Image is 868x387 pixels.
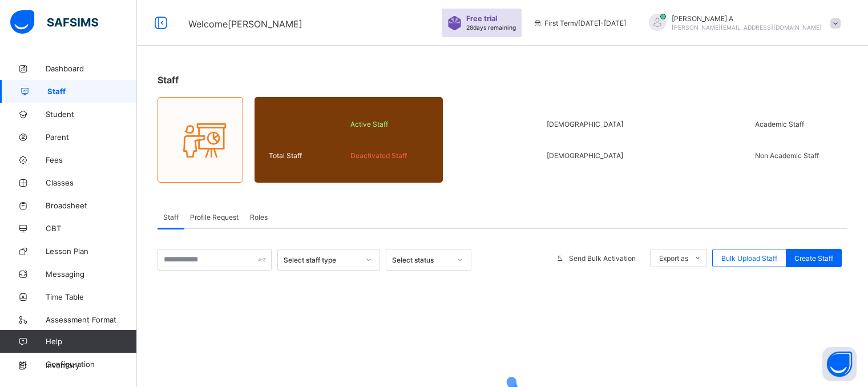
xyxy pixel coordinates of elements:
[533,19,626,27] span: session/term information
[46,132,137,142] span: Parent
[46,201,137,210] span: Broadsheet
[755,151,828,160] span: Non Academic Staff
[46,178,137,187] span: Classes
[46,337,136,346] span: Help
[46,360,136,369] span: Configuration
[284,256,359,264] div: Select staff type
[721,254,777,263] span: Bulk Upload Staff
[672,24,822,31] span: [PERSON_NAME][EMAIL_ADDRESS][DOMAIN_NAME]
[46,224,137,233] span: CBT
[46,110,137,119] span: Student
[47,87,137,96] span: Staff
[190,213,239,221] span: Profile Request
[547,151,628,160] span: [DEMOGRAPHIC_DATA]
[46,292,137,301] span: Time Table
[350,120,429,128] span: Active Staff
[392,256,450,264] div: Select status
[447,16,462,30] img: sticker-purple.71386a28dfed39d6af7621340158ba97.svg
[637,14,846,33] div: SamA
[350,151,429,160] span: Deactivated Staff
[266,148,348,163] div: Total Staff
[466,24,516,31] span: 28 days remaining
[46,315,137,324] span: Assessment Format
[163,213,179,221] span: Staff
[46,247,137,256] span: Lesson Plan
[466,14,510,23] span: Free trial
[672,14,822,23] span: [PERSON_NAME] A
[569,254,636,263] span: Send Bulk Activation
[188,18,302,30] span: Welcome [PERSON_NAME]
[46,155,137,164] span: Fees
[158,74,179,86] span: Staff
[755,120,828,128] span: Academic Staff
[250,213,268,221] span: Roles
[794,254,833,263] span: Create Staff
[10,10,98,34] img: safsims
[46,269,137,279] span: Messaging
[46,64,137,73] span: Dashboard
[822,347,857,381] button: Open asap
[659,254,688,263] span: Export as
[547,120,628,128] span: [DEMOGRAPHIC_DATA]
